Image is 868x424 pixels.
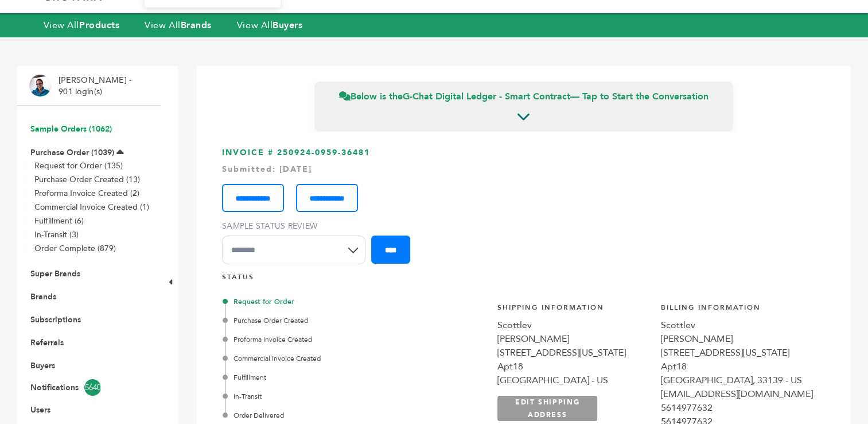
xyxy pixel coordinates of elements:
[34,188,139,199] a: Proforma Invoice Created (2)
[497,396,597,421] a: EDIT SHIPPING ADDRESS
[79,19,119,32] strong: Products
[181,19,212,32] strong: Brands
[34,215,84,226] a: Fulfillment (6)
[145,19,212,32] a: View AllBrands
[30,337,64,348] a: Referrals
[497,346,649,360] div: [STREET_ADDRESS][US_STATE]
[44,19,120,32] a: View AllProducts
[222,221,371,232] label: Sample Status Review
[34,243,116,254] a: Order Complete (879)
[661,373,813,387] div: [GEOGRAPHIC_DATA], 33139 - US
[661,332,813,346] div: [PERSON_NAME]
[237,19,303,32] a: View AllBuyers
[222,272,826,288] h4: STATUS
[661,303,813,318] h4: Billing Information
[84,379,101,396] span: 5640
[661,318,813,332] div: Scottlev
[225,334,433,345] div: Proforma Invoice Created
[30,268,80,279] a: Super Brands
[661,387,813,401] div: [EMAIL_ADDRESS][DOMAIN_NAME]
[34,202,149,213] a: Commercial Invoice Created (1)
[222,147,826,273] h3: INVOICE # 250924-0959-36481
[339,90,709,103] span: Below is the — Tap to Start the Conversation
[661,401,813,415] div: 5614977632
[225,410,433,421] div: Order Delivered
[497,318,649,332] div: Scottlev
[225,391,433,402] div: In-Transit
[497,373,649,387] div: [GEOGRAPHIC_DATA] - US
[225,353,433,364] div: Commercial Invoice Created
[403,90,570,103] strong: G-Chat Digital Ledger - Smart Contract
[661,360,813,373] div: Apt18
[30,314,81,325] a: Subscriptions
[497,303,649,318] h4: Shipping Information
[34,174,140,185] a: Purchase Order Created (13)
[497,360,649,373] div: Apt18
[222,164,826,175] div: Submitted: [DATE]
[225,315,433,326] div: Purchase Order Created
[30,291,56,302] a: Brands
[30,404,50,415] a: Users
[273,19,302,32] strong: Buyers
[225,372,433,383] div: Fulfillment
[34,160,123,171] a: Request for Order (135)
[30,360,55,371] a: Buyers
[225,296,433,307] div: Request for Order
[30,147,114,158] a: Purchase Order (1039)
[34,229,79,240] a: In-Transit (3)
[30,379,147,396] a: Notifications5640
[661,346,813,360] div: [STREET_ADDRESS][US_STATE]
[59,75,134,97] li: [PERSON_NAME] - 901 login(s)
[497,332,649,346] div: [PERSON_NAME]
[30,124,112,134] a: Sample Orders (1062)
